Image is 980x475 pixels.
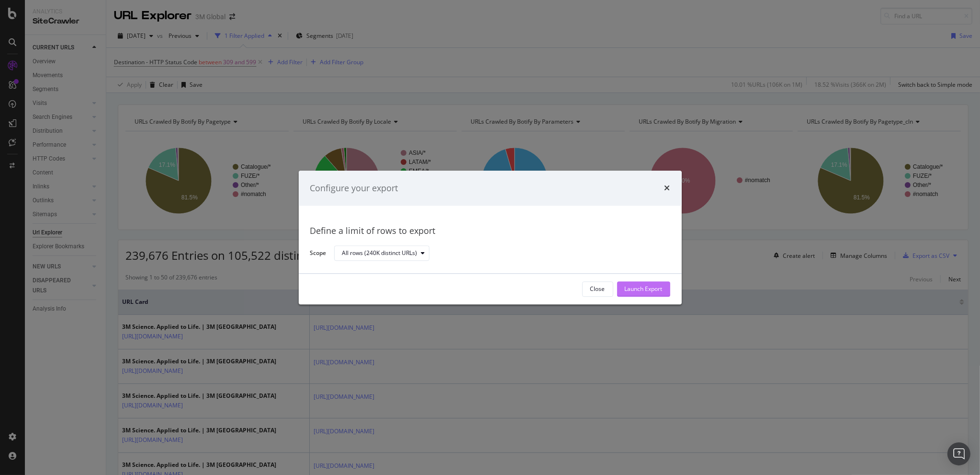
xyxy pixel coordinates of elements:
div: All rows (240K distinct URLs) [342,251,417,256]
div: Launch Export [625,285,663,293]
button: All rows (240K distinct URLs) [334,246,429,261]
div: Define a limit of rows to export [310,225,670,238]
div: modal [299,171,682,304]
button: Launch Export [617,281,670,297]
div: Configure your export [310,182,398,195]
div: Close [590,285,605,293]
button: Close [582,281,613,297]
label: Scope [310,249,327,259]
div: Open Intercom Messenger [947,442,970,465]
div: times [665,182,670,195]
